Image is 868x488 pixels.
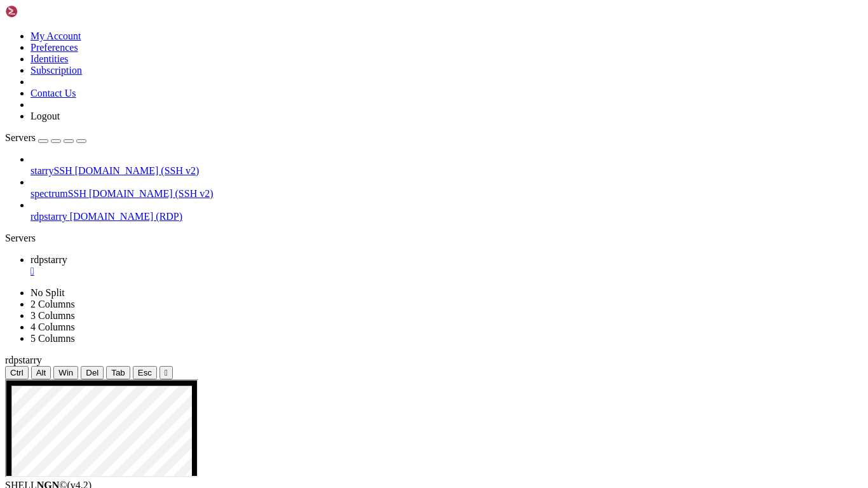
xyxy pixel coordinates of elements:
span: [DOMAIN_NAME] (SSH v2) [75,165,200,176]
span: Servers [5,132,36,143]
button: Tab [106,366,130,379]
li: rdpstarry [DOMAIN_NAME] (RDP) [31,200,863,222]
button: Del [81,366,104,379]
span: Del [86,368,98,377]
a:  [31,266,863,277]
a: rdpstarry [DOMAIN_NAME] (RDP) [31,211,863,222]
a: 4 Columns [31,322,75,332]
span: Win [58,368,73,377]
span: rdpstarry [31,254,67,265]
a: Identities [31,53,69,64]
li: starrySSH [DOMAIN_NAME] (SSH v2) [31,154,863,177]
span: Esc [138,368,152,377]
span: Tab [111,368,125,377]
span: Ctrl [10,368,24,377]
a: Contact Us [31,88,76,98]
a: spectrumSSH [DOMAIN_NAME] (SSH v2) [31,188,863,200]
a: My Account [31,30,81,41]
a: 3 Columns [31,310,75,321]
li: spectrumSSH [DOMAIN_NAME] (SSH v2) [31,177,863,200]
img: Shellngn [5,5,78,18]
button: Ctrl [5,366,29,379]
span: [DOMAIN_NAME] (RDP) [70,211,182,222]
a: starrySSH [DOMAIN_NAME] (SSH v2) [31,165,863,177]
div: Servers [5,233,863,244]
a: 5 Columns [31,333,75,344]
span: spectrumSSH [31,188,86,199]
button: Esc [133,366,157,379]
button: Alt [31,366,51,379]
span: Alt [36,368,46,377]
a: No Split [31,287,65,298]
span: rdpstarry [31,211,67,222]
span: [DOMAIN_NAME] (SSH v2) [89,188,214,199]
a: Servers [5,132,86,143]
button: Win [53,366,78,379]
a: Preferences [31,42,78,53]
a: rdpstarry [31,254,863,277]
a: Logout [31,111,60,121]
button:  [159,366,173,379]
div:  [165,368,168,377]
span: rdpstarry [5,355,42,365]
a: Subscription [31,65,82,76]
span: starrySSH [31,165,72,176]
a: 2 Columns [31,299,75,309]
